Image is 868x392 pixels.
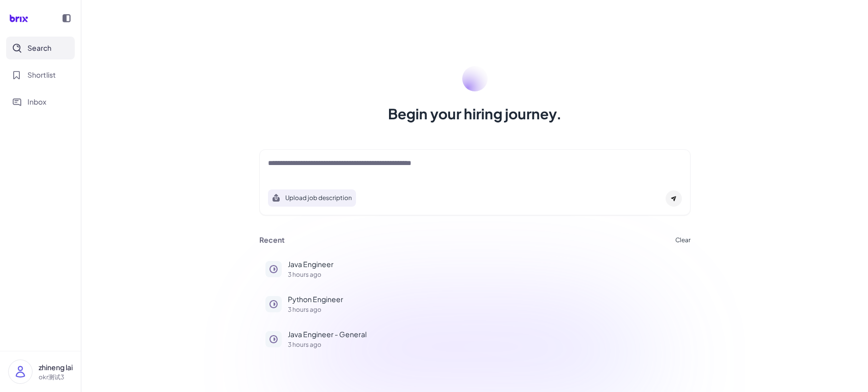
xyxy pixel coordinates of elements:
[288,307,684,313] p: 3 hours ago
[39,362,73,373] p: zhineng lai
[675,237,691,243] button: Clear
[288,294,684,305] p: Python Engineer
[27,96,46,107] span: Inbox
[9,360,32,383] img: user_logo.png
[288,259,684,270] p: Java Engineer
[259,253,691,284] button: Java Engineer3 hours ago
[27,43,51,53] span: Search
[39,373,73,382] p: okr测试3
[388,104,562,124] h1: Begin your hiring journey.
[259,323,691,354] button: Java Engineer - General3 hours ago
[27,70,56,80] span: Shortlist
[6,90,75,113] button: Inbox
[268,189,356,207] button: Search using job description
[288,329,684,340] p: Java Engineer - General
[6,63,75,86] button: Shortlist
[288,272,684,278] p: 3 hours ago
[288,342,684,348] p: 3 hours ago
[259,236,285,245] h3: Recent
[6,37,75,59] button: Search
[259,288,691,319] button: Python Engineer3 hours ago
